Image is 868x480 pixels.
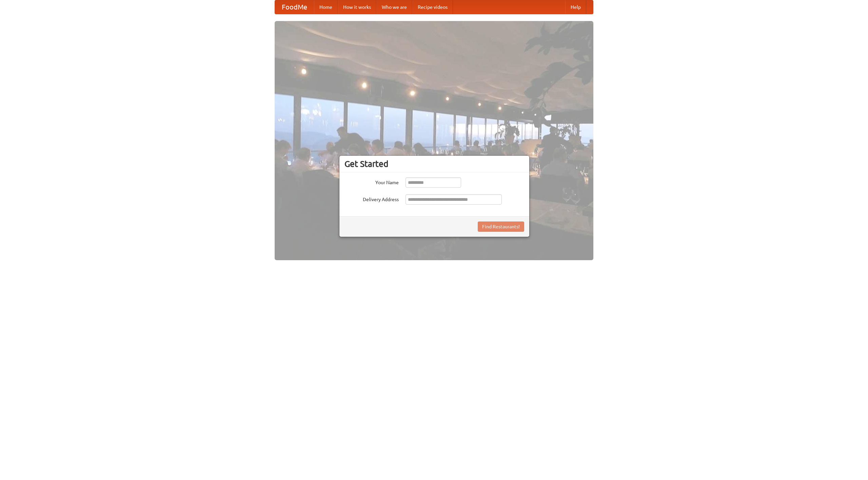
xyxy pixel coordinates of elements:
label: Delivery Address [344,194,399,203]
a: Home [314,0,338,14]
h3: Get Started [344,159,524,169]
button: Find Restaurants! [478,222,524,232]
a: FoodMe [275,0,314,14]
a: Who we are [376,0,412,14]
a: Help [565,0,586,14]
a: How it works [338,0,376,14]
a: Recipe videos [412,0,453,14]
label: Your Name [344,177,399,186]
